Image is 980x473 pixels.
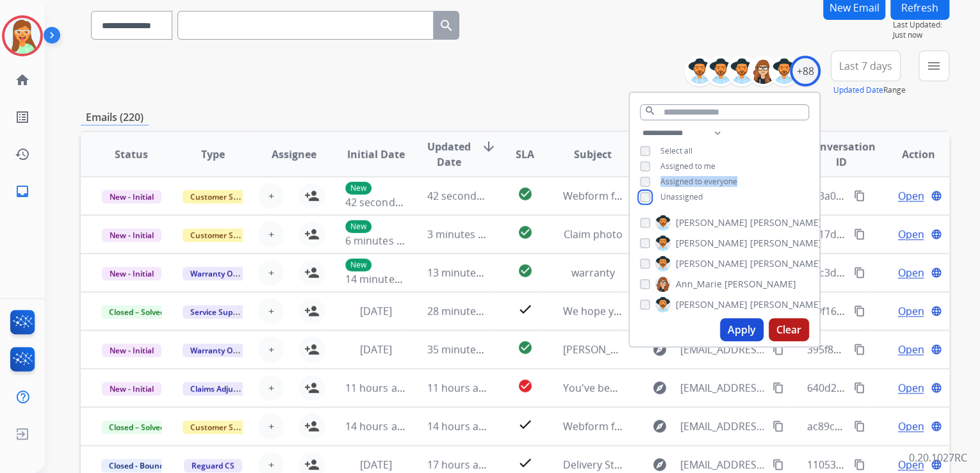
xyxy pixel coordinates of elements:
[304,188,320,204] mat-icon: person_add
[854,228,865,240] mat-icon: content_copy
[517,378,532,394] mat-icon: check_circle
[183,228,266,242] span: Customer Support
[854,305,865,317] mat-icon: content_copy
[897,227,924,242] span: Open
[101,421,172,434] span: Closed – Solved
[676,257,747,270] span: [PERSON_NAME]
[15,147,30,162] mat-icon: history
[268,419,274,434] span: +
[258,183,284,209] button: +
[4,18,40,54] img: avatar
[268,457,274,472] span: +
[427,419,491,433] span: 14 hours ago
[651,342,667,357] mat-icon: explore
[517,263,532,278] mat-icon: check_circle
[304,265,320,280] mat-icon: person_add
[516,147,534,162] span: SLA
[304,227,320,242] mat-icon: person_add
[201,147,225,162] span: Type
[931,228,942,240] mat-icon: language
[115,147,148,162] span: Status
[258,221,284,247] button: +
[897,342,924,357] span: Open
[651,457,667,472] mat-icon: explore
[931,421,942,432] mat-icon: language
[268,265,274,280] span: +
[676,298,747,311] span: [PERSON_NAME]
[769,318,809,341] button: Clear
[81,109,149,125] p: Emails (220)
[258,413,284,439] button: +
[660,161,715,172] span: Assigned to me
[724,278,796,291] span: [PERSON_NAME]
[183,344,249,357] span: Warranty Ops
[897,188,924,204] span: Open
[183,267,249,280] span: Warranty Ops
[833,85,883,95] button: Updated Date
[439,18,454,33] mat-icon: search
[562,342,687,357] span: [PERSON_NAME] Contract
[517,301,532,317] mat-icon: check
[854,344,865,355] mat-icon: content_copy
[345,259,372,271] p: New
[517,417,532,432] mat-icon: check
[562,304,681,318] span: We hope you’re loving it!
[563,227,622,241] span: Claim photo
[359,304,391,318] span: [DATE]
[897,419,924,434] span: Open
[651,380,667,396] mat-icon: explore
[644,105,656,116] mat-icon: search
[268,380,274,396] span: +
[304,419,320,434] mat-icon: person_add
[102,267,161,280] span: New - Initial
[15,72,30,88] mat-icon: home
[15,184,30,199] mat-icon: inbox
[183,305,256,319] span: Service Support
[427,342,502,357] span: 35 minutes ago
[427,139,471,170] span: Updated Date
[562,189,853,203] span: Webform from [EMAIL_ADDRESS][DOMAIN_NAME] on [DATE]
[427,304,502,318] span: 28 minutes ago
[931,344,942,355] mat-icon: language
[868,132,949,177] th: Action
[772,459,784,470] mat-icon: content_copy
[893,30,949,40] span: Just now
[268,188,274,204] span: +
[854,190,865,202] mat-icon: content_copy
[854,267,865,278] mat-icon: content_copy
[517,225,532,240] mat-icon: check_circle
[101,305,172,319] span: Closed – Solved
[772,344,784,355] mat-icon: content_copy
[304,380,320,396] mat-icon: person_add
[347,147,404,162] span: Initial Date
[102,344,161,357] span: New - Initial
[750,216,822,229] span: [PERSON_NAME]
[750,257,822,270] span: [PERSON_NAME]
[720,318,764,341] button: Apply
[574,147,612,162] span: Subject
[183,382,270,396] span: Claims Adjudication
[571,266,614,280] span: warranty
[893,20,949,30] span: Last Updated:
[931,382,942,394] mat-icon: language
[102,382,161,396] span: New - Initial
[345,419,409,433] span: 14 hours ago
[833,84,906,95] span: Range
[268,227,274,242] span: +
[359,458,391,472] span: [DATE]
[427,227,496,241] span: 3 minutes ago
[184,459,242,472] span: Reguard CS
[854,382,865,394] mat-icon: content_copy
[897,380,924,396] span: Open
[183,190,266,204] span: Customer Support
[931,267,942,278] mat-icon: language
[562,458,730,472] span: Delivery Status Notification (Delay)
[268,303,274,319] span: +
[345,234,414,248] span: 6 minutes ago
[102,228,161,242] span: New - Initial
[345,195,420,209] span: 42 seconds ago
[272,147,316,162] span: Assignee
[931,305,942,317] mat-icon: language
[345,272,420,286] span: 14 minutes ago
[345,220,372,233] p: New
